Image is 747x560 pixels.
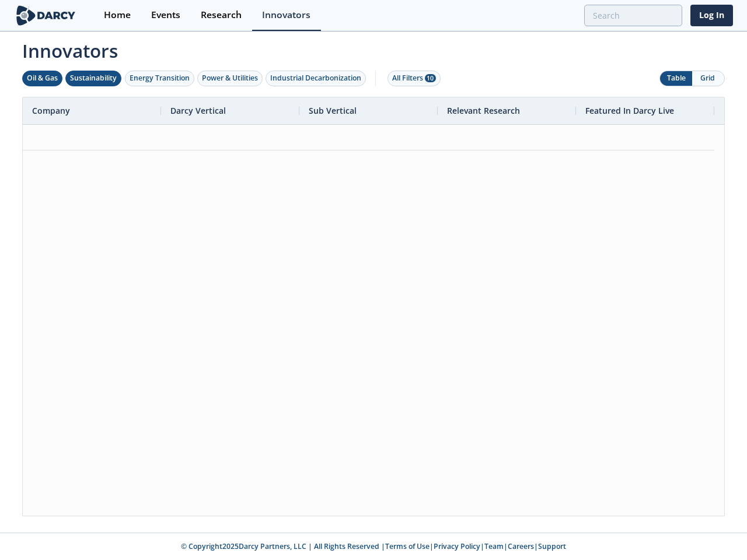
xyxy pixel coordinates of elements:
[392,73,436,83] div: All Filters
[270,73,361,83] div: Industrial Decarbonization
[388,71,441,86] button: All Filters 10
[202,73,258,83] div: Power & Utilities
[425,74,436,82] span: 10
[125,71,194,86] button: Energy Transition
[22,71,62,86] button: Oil & Gas
[309,105,357,116] span: Sub Vertical
[27,73,58,83] div: Oil & Gas
[14,33,733,64] span: Innovators
[201,10,242,20] div: Research
[266,71,366,86] button: Industrial Decarbonization
[151,10,180,20] div: Events
[70,73,117,83] div: Sustainability
[262,10,310,20] div: Innovators
[197,71,263,86] button: Power & Utilities
[692,71,724,86] button: Grid
[130,73,190,83] div: Energy Transition
[104,10,131,20] div: Home
[385,541,430,551] a: Terms of Use
[538,541,566,551] a: Support
[660,71,692,86] button: Table
[484,541,504,551] a: Team
[584,5,682,26] input: Advanced Search
[447,105,520,116] span: Relevant Research
[14,5,78,26] img: logo-wide.svg
[32,105,70,116] span: Company
[65,71,121,86] button: Sustainability
[434,541,480,551] a: Privacy Policy
[690,5,733,26] a: Log In
[585,105,674,116] span: Featured In Darcy Live
[170,105,226,116] span: Darcy Vertical
[16,541,731,552] p: © Copyright 2025 Darcy Partners, LLC | All Rights Reserved | | | | |
[508,541,534,551] a: Careers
